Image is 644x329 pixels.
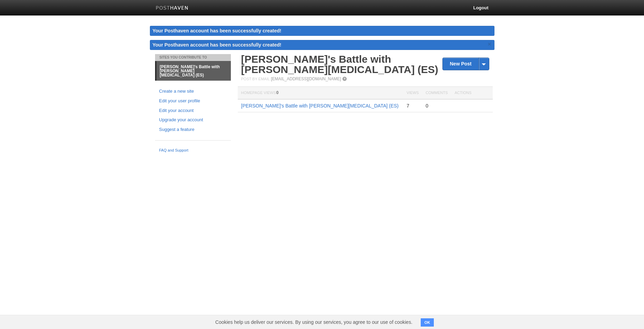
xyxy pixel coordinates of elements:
[156,61,231,81] a: [PERSON_NAME]'s Battle with [PERSON_NAME][MEDICAL_DATA] (ES)
[238,87,403,100] th: Homepage Views
[241,77,270,81] span: Post by Email
[426,103,448,109] div: 0
[407,103,419,109] div: 7
[159,126,227,133] a: Suggest a feature
[421,318,434,327] button: OK
[159,97,227,105] a: Edit your user profile
[422,87,451,100] th: Comments
[159,107,227,114] a: Edit your account
[208,315,419,329] span: Cookies help us deliver our services. By using our services, you agree to our use of cookies.
[159,116,227,124] a: Upgrade your account
[150,26,494,36] div: Your Posthaven account has been successfully created!
[159,88,227,95] a: Create a new site
[403,87,422,100] th: Views
[156,6,188,11] img: Posthaven-bar
[451,87,493,100] th: Actions
[276,90,279,95] span: 0
[487,40,493,49] a: ×
[443,58,489,70] a: New Post
[241,103,399,109] a: [PERSON_NAME]'s Battle with [PERSON_NAME][MEDICAL_DATA] (ES)
[159,147,227,154] a: FAQ and Support
[153,42,282,48] span: Your Posthaven account has been successfully created!
[241,53,438,75] a: [PERSON_NAME]'s Battle with [PERSON_NAME][MEDICAL_DATA] (ES)
[271,76,341,81] a: [EMAIL_ADDRESS][DOMAIN_NAME]
[155,54,231,61] li: Sites You Contribute To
